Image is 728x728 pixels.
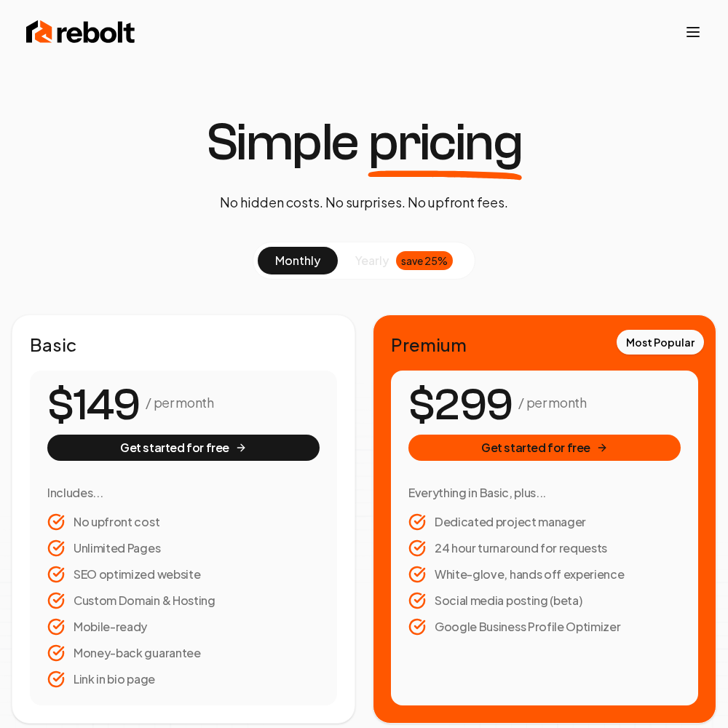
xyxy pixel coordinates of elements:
[617,330,704,355] div: Most Popular
[391,333,698,356] h2: Premium
[47,566,320,583] li: SEO optimized website
[30,333,337,356] h2: Basic
[408,592,681,609] li: Social media posting (beta)
[220,192,508,213] p: No hidden costs. No surprises. No upfront fees.
[684,23,702,41] button: Toggle mobile menu
[408,513,681,531] li: Dedicated project manager
[26,17,135,47] img: Rebolt Logo
[47,513,320,531] li: No upfront cost
[146,392,213,413] p: / per month
[206,116,523,169] h1: Simple
[338,247,470,274] button: yearlysave 25%
[408,484,681,502] h3: Everything in Basic, plus...
[47,435,320,461] button: Get started for free
[368,116,523,169] span: pricing
[47,644,320,662] li: Money-back guarantee
[47,592,320,609] li: Custom Domain & Hosting
[47,539,320,557] li: Unlimited Pages
[47,373,140,438] number-flow-react: $149
[408,539,681,557] li: 24 hour turnaround for requests
[396,251,453,270] div: save 25%
[518,392,586,413] p: / per month
[408,373,513,438] number-flow-react: $299
[408,618,681,636] li: Google Business Profile Optimizer
[355,252,389,269] span: yearly
[47,618,320,636] li: Mobile-ready
[47,484,320,502] h3: Includes...
[275,253,320,268] span: monthly
[408,566,681,583] li: White-glove, hands off experience
[408,435,681,461] button: Get started for free
[258,247,338,274] button: monthly
[47,670,320,688] li: Link in bio page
